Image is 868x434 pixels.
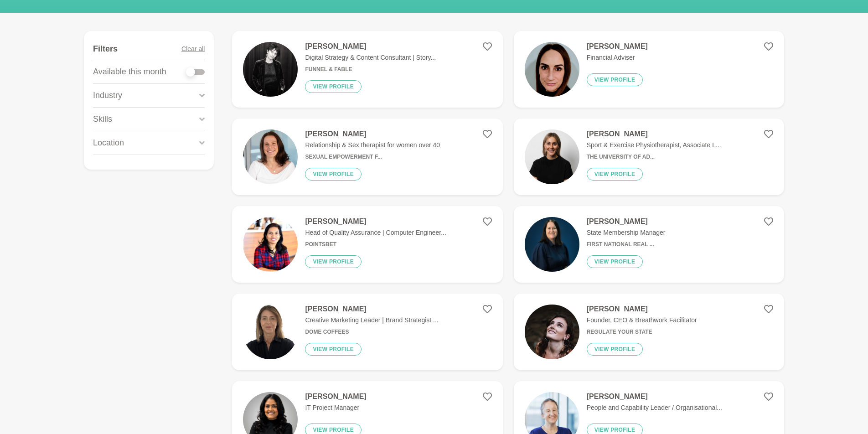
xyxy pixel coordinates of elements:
p: Financial Adviser [587,53,648,62]
button: Clear all [181,38,205,60]
img: d6e4e6fb47c6b0833f5b2b80120bcf2f287bc3aa-2570x2447.jpg [243,129,298,184]
img: 8185ea49deb297eade9a2e5250249276829a47cd-920x897.jpg [525,305,579,359]
h4: [PERSON_NAME] [587,42,648,51]
img: 59f335efb65c6b3f8f0c6c54719329a70c1332df-242x243.png [243,217,298,272]
p: Location [93,137,124,149]
h4: [PERSON_NAME] [587,217,666,226]
button: View profile [587,168,643,181]
p: Sport & Exercise Physiotherapist, Associate L... [587,140,721,150]
a: [PERSON_NAME]State Membership ManagerFirst National Real ...View profile [514,206,784,283]
h6: PointsBet [305,241,446,248]
button: View profile [587,343,643,356]
h4: [PERSON_NAME] [587,392,722,401]
button: View profile [305,80,362,93]
h4: [PERSON_NAME] [305,129,440,139]
img: 2462cd17f0db61ae0eaf7f297afa55aeb6b07152-1255x1348.jpg [525,42,579,97]
h4: [PERSON_NAME] [305,42,436,51]
h4: [PERSON_NAME] [587,129,721,139]
p: Founder, CEO & Breathwork Facilitator [587,315,697,325]
p: Available this month [93,66,166,78]
a: [PERSON_NAME]Financial AdviserView profile [514,31,784,108]
p: Industry [93,89,122,102]
button: View profile [587,255,643,268]
img: 1044fa7e6122d2a8171cf257dcb819e56f039831-1170x656.jpg [243,42,298,97]
p: IT Project Manager [305,403,366,413]
p: Digital Strategy & Content Consultant | Story... [305,53,436,62]
h6: Dome Coffees [305,329,438,336]
h4: [PERSON_NAME] [305,305,438,314]
a: [PERSON_NAME]Sport & Exercise Physiotherapist, Associate L...The University of Ad...View profile [514,119,784,195]
img: 069e74e823061df2a8545ae409222f10bd8cae5f-900x600.png [525,217,579,272]
a: [PERSON_NAME]Relationship & Sex therapist for women over 40Sexual Empowerment f...View profile [232,119,502,195]
button: View profile [305,343,362,356]
p: Skills [93,113,112,125]
a: [PERSON_NAME]Head of Quality Assurance | Computer Engineer...PointsBetView profile [232,206,502,283]
h6: The University of Ad... [587,154,721,160]
p: People and Capability Leader / Organisational... [587,403,722,413]
h4: [PERSON_NAME] [305,392,366,401]
button: View profile [305,255,362,268]
img: 523c368aa158c4209afe732df04685bb05a795a5-1125x1128.jpg [525,129,579,184]
h6: First National Real ... [587,241,666,248]
img: 675efa3b2e966e5c68b6c0b6a55f808c2d9d66a7-1333x2000.png [243,305,298,359]
h6: Funnel & Fable [305,66,436,73]
button: View profile [587,73,643,86]
a: [PERSON_NAME]Creative Marketing Leader | Brand Strategist ...Dome CoffeesView profile [232,294,502,370]
a: [PERSON_NAME]Digital Strategy & Content Consultant | Story...Funnel & FableView profile [232,31,502,108]
h4: Filters [93,44,118,54]
h6: Regulate Your State [587,329,697,336]
p: Creative Marketing Leader | Brand Strategist ... [305,315,438,325]
p: Head of Quality Assurance | Computer Engineer... [305,228,446,238]
a: [PERSON_NAME]Founder, CEO & Breathwork FacilitatorRegulate Your StateView profile [514,294,784,370]
h4: [PERSON_NAME] [587,305,697,314]
h6: Sexual Empowerment f... [305,154,440,160]
h4: [PERSON_NAME] [305,217,446,226]
p: State Membership Manager [587,228,666,238]
p: Relationship & Sex therapist for women over 40 [305,140,440,150]
button: View profile [305,168,362,181]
